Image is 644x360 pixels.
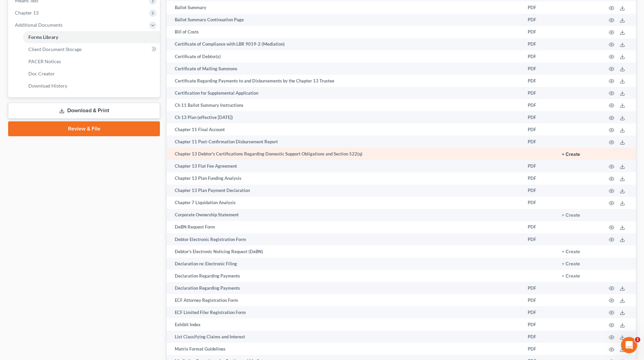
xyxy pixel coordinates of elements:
td: Chapter 11 Final Account [167,123,522,136]
a: Download & Print [8,103,160,119]
span: PACER Notices [28,58,61,64]
td: PDF [522,343,556,355]
td: ECF Attorney Registration Form [167,294,522,306]
td: Chapter 7 Liquidation Analysis [167,197,522,209]
td: PDF [522,160,556,172]
td: Declaration re: Electronic Filing [167,258,522,270]
td: Ch 13 Plan (effective [DATE]) [167,111,522,123]
td: PDF [522,75,556,87]
span: Additional Documents [15,22,63,28]
td: PDF [522,331,556,343]
td: Chapter 13 Plan Funding Analysis [167,172,522,185]
a: Forms Library [23,31,160,43]
span: Forms Library [28,34,58,40]
td: Ballot Summary [167,1,522,14]
td: Chapter 11 Post-Confirmation Disbursement Report [167,136,522,148]
span: Doc Creator [28,71,55,76]
td: PDF [522,26,556,38]
td: PDF [522,1,556,14]
button: + Create [562,152,580,157]
td: PDF [522,197,556,209]
td: Certificate Regarding Payments to and Disbursements by the Chapter 13 Trustee [167,75,522,87]
td: PDF [522,185,556,197]
td: Ch 11 Ballot Summary Instructions [167,99,522,111]
td: Certificate of Compliance with LBR 9019-2 (Mediation) [167,38,522,50]
td: PDF [522,221,556,233]
span: Chapter 13 [15,10,39,16]
td: PDF [522,38,556,50]
button: + Create [562,274,580,279]
td: Certification for Supplemental Application [167,87,522,99]
a: Review & File [8,121,160,136]
button: + Create [562,262,580,266]
td: PDF [522,111,556,123]
iframe: Intercom live chat [621,337,637,353]
td: Certificate of Mailing Summons [167,63,522,75]
span: Download History [28,83,67,89]
td: Declaration Regarding Payments [167,282,522,294]
td: Debtor's Electronic Noticing Request (DeBN) [167,245,522,258]
a: Download History [23,80,160,92]
td: Corporate Ownership Statement [167,209,522,221]
td: Ballot Summary Continuation Page [167,14,522,26]
td: Chapter 13 Debtor's Certifications Regarding Domestic Support Obligations and Section 522(q) [167,148,522,160]
td: PDF [522,233,556,245]
td: Certificate of Debtor(s) [167,50,522,63]
td: PDF [522,63,556,75]
td: ECF Limited Filer Registration Form [167,306,522,318]
td: List Classifying Claims and Interest [167,331,522,343]
td: PDF [522,50,556,63]
td: PDF [522,172,556,185]
button: + Create [562,249,580,254]
td: PDF [522,136,556,148]
td: PDF [522,123,556,136]
td: PDF [522,99,556,111]
button: + Create [562,213,580,218]
td: Bill of Costs [167,26,522,38]
td: PDF [522,318,556,331]
a: Doc Creator [23,68,160,80]
td: Chapter 13 Flat Fee Agreement [167,160,522,172]
td: PDF [522,14,556,26]
td: Matrix Format Guidelines [167,343,522,355]
td: PDF [522,282,556,294]
td: Exhibit Index [167,318,522,331]
td: PDF [522,87,556,99]
span: Client Document Storage [28,46,81,52]
td: DeBN Request Form [167,221,522,233]
td: PDF [522,306,556,318]
td: Chapter 13 Plan Payment Declaration [167,185,522,197]
td: PDF [522,294,556,306]
span: 1 [635,337,640,342]
td: Declaration Regarding Payments [167,270,522,282]
a: Client Document Storage [23,43,160,55]
td: Debtor Electronic Registration Form [167,233,522,245]
a: PACER Notices [23,55,160,68]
